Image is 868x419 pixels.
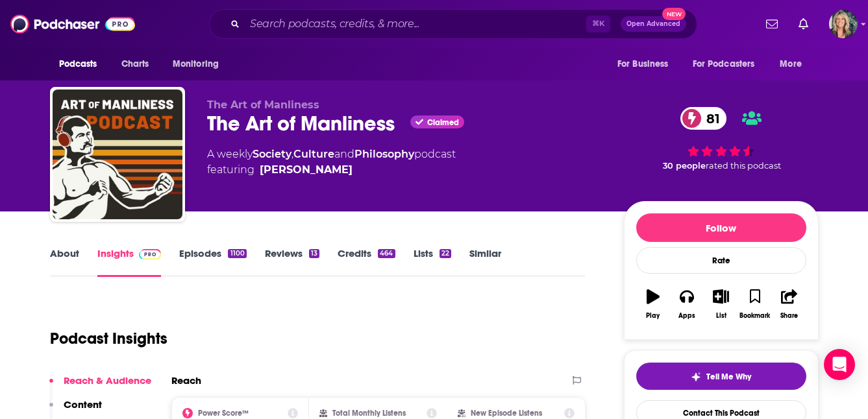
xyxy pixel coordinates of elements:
[780,55,802,73] span: More
[706,161,781,171] span: rated this podcast
[608,52,685,77] button: open menu
[663,161,706,171] span: 30 people
[10,12,135,36] img: Podchaser - Follow, Share and Rate Podcasts
[780,312,798,320] div: Share
[253,148,291,160] a: Society
[291,148,293,160] span: ,
[761,13,783,35] a: Show notifications dropdown
[636,281,670,328] button: Play
[228,249,246,258] div: 1100
[179,247,246,277] a: Episodes1100
[354,148,414,160] a: Philosophy
[693,55,755,73] span: For Podcasters
[586,16,610,32] span: ⌘ K
[678,312,695,320] div: Apps
[704,281,738,328] button: List
[50,52,114,77] button: open menu
[50,247,79,277] a: About
[173,55,219,73] span: Monitoring
[469,247,501,277] a: Similar
[64,398,102,411] p: Content
[617,55,669,73] span: For Business
[829,10,858,38] button: Show profile menu
[334,148,354,160] span: and
[739,312,770,320] div: Bookmark
[260,162,353,178] a: Brett McKay
[245,14,586,34] input: Search podcasts, credits, & more...
[207,99,319,111] span: The Art of Manliness
[293,148,334,160] a: Culture
[662,8,686,20] span: New
[414,247,451,277] a: Lists22
[378,249,395,258] div: 464
[829,10,858,38] img: User Profile
[684,52,774,77] button: open menu
[265,247,319,277] a: Reviews13
[309,249,319,258] div: 13
[332,409,406,418] h2: Total Monthly Listens
[636,213,806,242] button: Follow
[440,249,451,258] div: 22
[636,363,806,390] button: tell me why sparkleTell Me Why
[771,52,818,77] button: open menu
[471,409,542,418] h2: New Episode Listens
[636,247,806,274] div: Rate
[97,247,162,277] a: InsightsPodchaser Pro
[50,329,167,348] h1: Podcast Insights
[198,409,249,418] h2: Power Score™
[670,281,704,328] button: Apps
[646,312,660,320] div: Play
[427,119,459,126] span: Claimed
[680,107,726,130] a: 81
[824,349,855,380] div: Open Intercom Messenger
[338,247,395,277] a: Credits464
[164,52,236,77] button: open menu
[621,16,686,32] button: Open AdvancedNew
[738,281,772,328] button: Bookmark
[693,107,726,130] span: 81
[716,312,726,320] div: List
[113,52,157,77] a: Charts
[624,99,819,179] div: 81 30 peoplerated this podcast
[64,374,151,387] p: Reach & Audience
[691,372,701,382] img: tell me why sparkle
[793,13,813,35] a: Show notifications dropdown
[626,21,680,27] span: Open Advanced
[207,147,456,178] div: A weekly podcast
[139,249,162,259] img: Podchaser Pro
[207,162,456,178] span: featuring
[772,281,806,328] button: Share
[49,374,151,398] button: Reach & Audience
[59,55,97,73] span: Podcasts
[53,90,182,219] img: The Art of Manliness
[209,9,697,39] div: Search podcasts, credits, & more...
[171,374,201,387] h2: Reach
[829,10,858,38] span: Logged in as lisa.beech
[706,372,751,382] span: Tell Me Why
[121,55,149,73] span: Charts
